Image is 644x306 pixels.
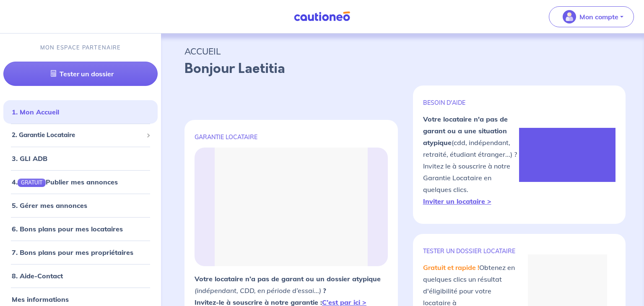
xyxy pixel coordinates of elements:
[184,44,621,59] p: ACCUEIL
[3,127,158,143] div: 2. Garantie Locataire
[3,174,158,190] div: 4.GRATUITPublier mes annonces
[423,247,519,255] p: TESTER un dossier locataire
[12,272,63,280] a: 8. Aide-Contact
[423,99,519,106] p: BESOIN D'AIDE
[195,133,388,141] p: GARANTIE LOCATAIRE
[549,6,634,27] button: illu_account_valid_menu.svgMon compte
[184,59,621,79] p: Bonjour Laetitia
[323,286,326,295] strong: ?
[423,113,519,207] p: (cdd, indépendant, retraité, étudiant étranger...) ? Invitez le à souscrire à notre Garantie Loca...
[423,115,508,147] strong: Votre locataire n'a pas de garant ou a une situation atypique
[3,220,158,237] div: 6. Bons plans pour mes locataires
[291,11,353,22] img: Cautioneo
[3,267,158,284] div: 8. Aide-Contact
[12,130,143,140] span: 2. Garantie Locataire
[3,150,158,167] div: 3. GLI ADB
[12,225,123,233] a: 6. Bons plans pour mes locataires
[3,62,158,86] a: Tester un dossier
[195,275,381,283] strong: Votre locataire n’a pas de garant ou un dossier atypique
[423,263,479,272] em: Gratuit et rapide !
[579,12,618,22] p: Mon compte
[12,154,47,163] a: 3. GLI ADB
[12,295,69,303] a: Mes informations
[563,10,576,23] img: illu_account_valid_menu.svg
[12,178,118,186] a: 4.GRATUITPublier mes annonces
[12,248,133,257] a: 7. Bons plans pour mes propriétaires
[3,104,158,120] div: 1. Mon Accueil
[423,197,491,205] a: Inviter un locataire >
[40,44,121,52] p: MON ESPACE PARTENAIRE
[12,201,87,210] a: 5. Gérer mes annonces
[195,286,321,295] em: (indépendant, CDD, en période d’essai...)
[12,108,59,116] a: 1. Mon Accueil
[3,197,158,214] div: 5. Gérer mes annonces
[3,244,158,261] div: 7. Bons plans pour mes propriétaires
